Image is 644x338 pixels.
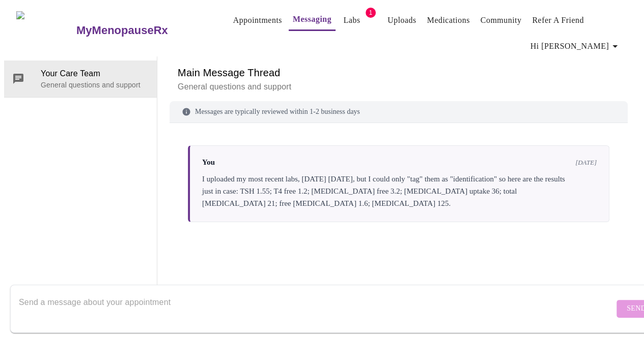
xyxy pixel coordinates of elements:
[532,13,584,27] a: Refer a Friend
[293,12,331,26] a: Messaging
[366,8,376,18] span: 1
[19,292,614,325] textarea: Send a message about your appointment
[526,36,625,56] button: Hi [PERSON_NAME]
[170,101,628,123] div: Messages are typically reviewed within 1-2 business days
[427,13,470,27] a: Medications
[477,10,526,30] button: Community
[16,11,75,49] img: MyMenopauseRx Logo
[76,24,168,37] h3: MyMenopauseRx
[178,81,620,93] p: General questions and support
[481,13,522,27] a: Community
[202,173,597,209] div: I uploaded my most recent labs, [DATE] [DATE], but I could only "tag" them as "identification" so...
[423,10,474,30] button: Medications
[344,13,360,27] a: Labs
[335,10,368,30] button: Labs
[530,39,621,53] span: Hi [PERSON_NAME]
[75,13,208,48] a: MyMenopauseRx
[387,13,416,27] a: Uploads
[383,10,421,30] button: Uploads
[575,159,597,167] span: [DATE]
[229,10,286,30] button: Appointments
[4,60,157,97] div: Your Care TeamGeneral questions and support
[41,68,149,80] span: Your Care Team
[233,13,282,27] a: Appointments
[178,65,620,81] h6: Main Message Thread
[528,10,588,30] button: Refer a Friend
[289,9,335,31] button: Messaging
[41,80,149,90] p: General questions and support
[202,158,215,167] span: You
